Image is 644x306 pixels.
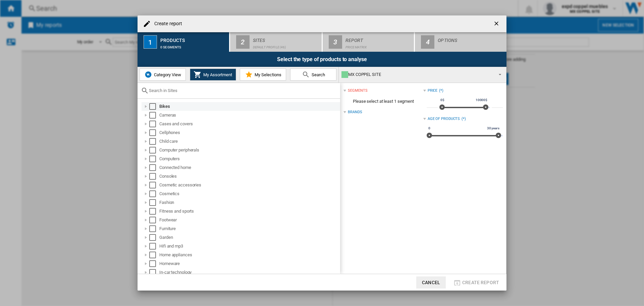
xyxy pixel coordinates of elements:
[190,69,236,81] button: My Assortment
[149,138,159,145] md-checkbox: Select
[144,35,157,49] div: 1
[159,243,339,250] div: Hifi and mp3
[159,234,339,241] div: Garden
[149,147,159,154] md-checkbox: Select
[475,97,488,103] span: 10000$
[149,88,337,93] input: Search in Sites
[149,199,159,206] md-checkbox: Select
[149,103,159,110] md-checkbox: Select
[486,126,500,131] span: 30 years
[160,35,226,42] div: Products
[341,70,493,79] div: MX COPPEL SITE
[160,42,226,49] div: 0 segments
[236,35,250,49] div: 2
[159,269,339,276] div: In-car technology
[159,225,339,232] div: Furniture
[159,129,339,136] div: Cellphones
[240,69,286,81] button: My Selections
[310,72,325,77] span: Search
[290,69,336,81] button: Search
[159,103,339,110] div: Bikes
[149,156,159,162] md-checkbox: Select
[159,199,339,206] div: Fashion
[230,32,322,52] button: 2 Sites Default profile (46)
[490,17,504,31] button: getI18NText('BUTTONS.CLOSE_DIALOG')
[348,88,367,93] div: segments
[149,243,159,250] md-checkbox: Select
[415,32,506,52] button: 4 Options
[149,164,159,171] md-checkbox: Select
[253,72,281,77] span: My Selections
[149,208,159,215] md-checkbox: Select
[253,35,319,42] div: Sites
[140,69,186,81] button: Category View
[323,32,415,52] button: 3 Report Price Matrix
[428,88,438,93] div: Price
[144,71,152,79] img: wiser-icon-blue.png
[149,225,159,232] md-checkbox: Select
[438,35,504,42] div: Options
[159,260,339,267] div: Homeware
[159,121,339,127] div: Cases and covers
[451,276,501,289] button: Create report
[493,20,501,28] ng-md-icon: getI18NText('BUTTONS.CLOSE_DIALOG')
[159,156,339,162] div: Computers
[159,190,339,197] div: Cosmetics
[253,42,319,49] div: Default profile (46)
[151,20,182,27] h4: Create report
[152,72,181,77] span: Category View
[149,182,159,188] md-checkbox: Select
[149,173,159,180] md-checkbox: Select
[329,35,342,49] div: 3
[138,32,230,52] button: 1 Products 0 segments
[345,35,412,42] div: Report
[427,126,431,131] span: 0
[149,269,159,276] md-checkbox: Select
[462,280,499,285] span: Create report
[159,208,339,215] div: Fitness and sports
[149,234,159,241] md-checkbox: Select
[159,173,339,180] div: Consoles
[159,252,339,258] div: Home appliances
[345,42,412,49] div: Price Matrix
[348,110,362,115] div: Brands
[149,112,159,119] md-checkbox: Select
[149,129,159,136] md-checkbox: Select
[343,95,423,108] span: Please select at least 1 segment
[149,252,159,258] md-checkbox: Select
[202,72,232,77] span: My Assortment
[149,190,159,197] md-checkbox: Select
[149,121,159,127] md-checkbox: Select
[138,52,506,67] div: Select the type of products to analyse
[159,112,339,119] div: Cameras
[159,147,339,154] div: Computer peripherals
[428,116,460,122] div: Age of products
[416,276,446,289] button: Cancel
[159,182,339,188] div: Cosmetic accessories
[159,138,339,145] div: Child care
[159,164,339,171] div: Connected home
[159,217,339,223] div: Footwear
[421,35,434,49] div: 4
[149,217,159,223] md-checkbox: Select
[439,97,445,103] span: 0$
[149,260,159,267] md-checkbox: Select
